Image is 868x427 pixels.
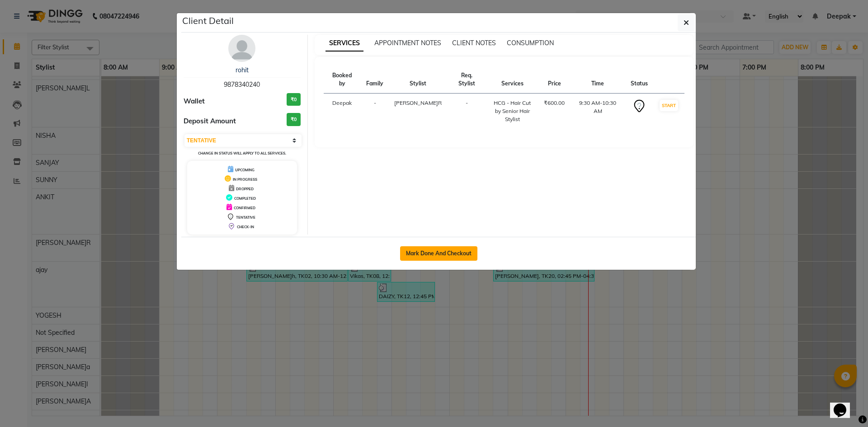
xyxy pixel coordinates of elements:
th: Price [538,66,570,94]
span: COMPLETED [234,196,256,201]
button: Mark Done And Checkout [400,246,477,261]
div: HCG - Hair Cut by Senior Hair Stylist [492,99,533,123]
td: - [447,94,486,129]
span: SERVICES [325,35,363,52]
small: Change in status will apply to all services. [198,151,286,155]
iframe: chat widget [830,391,859,418]
th: Booked by [324,66,361,94]
th: Time [570,66,625,94]
span: [PERSON_NAME]R [394,99,442,106]
span: TENTATIVE [236,215,255,220]
h5: Client Detail [182,14,234,28]
div: ₹600.00 [544,99,565,107]
span: DROPPED [236,187,254,191]
a: rohit [236,66,249,74]
button: START [660,100,678,111]
span: Deposit Amount [184,116,236,127]
span: 9878340240 [224,80,260,89]
td: 9:30 AM-10:30 AM [570,94,625,129]
span: UPCOMING [235,168,255,172]
span: CHECK-IN [237,225,254,229]
th: Status [625,66,653,94]
span: IN PROGRESS [233,177,257,182]
h3: ₹0 [287,113,301,126]
span: CONSUMPTION [507,39,554,47]
th: Services [486,66,539,94]
th: Family [361,66,389,94]
img: avatar [228,35,255,62]
span: APPOINTMENT NOTES [374,39,441,47]
th: Req. Stylist [447,66,486,94]
td: - [361,94,389,129]
th: Stylist [389,66,447,94]
span: CLIENT NOTES [452,39,496,47]
span: CONFIRMED [234,206,255,210]
span: Wallet [184,96,205,107]
td: Deepak [324,94,361,129]
h3: ₹0 [287,93,301,106]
